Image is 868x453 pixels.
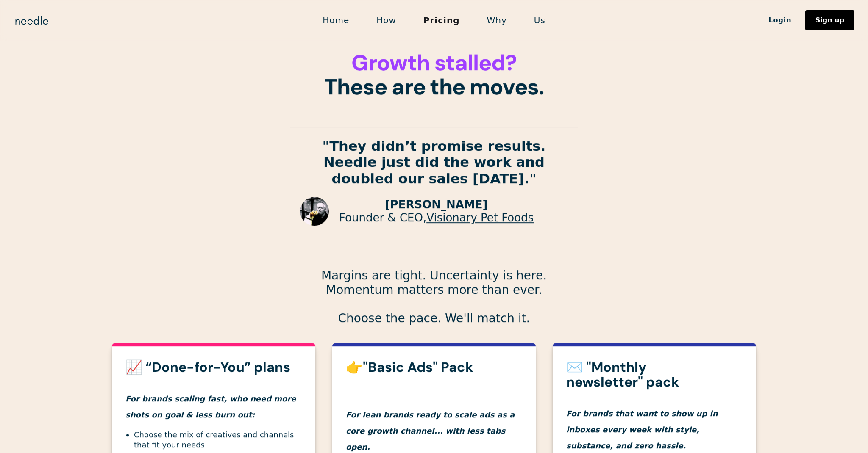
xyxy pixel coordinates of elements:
[134,430,302,450] li: Choose the mix of creatives and channels that fit your needs
[125,360,302,375] h3: 📈 “Done-for-You” plans
[346,358,473,376] strong: 👉"Basic Ads" Pack
[426,212,534,224] a: Visionary Pet Foods
[309,11,363,29] a: Home
[290,268,578,325] p: Margins are tight. Uncertainty is here. Momentum matters more than ever. Choose the pace. We'll m...
[473,11,520,29] a: Why
[125,394,296,419] em: For brands scaling fast, who need more shots on goal & less burn out:
[351,48,516,77] span: Growth stalled?
[323,138,546,187] strong: "They didn’t promise results. Needle just did the work and doubled our sales [DATE]."
[363,11,410,29] a: How
[566,360,743,389] h3: ✉️ "Monthly newsletter" pack
[339,212,534,225] p: Founder & CEO,
[339,199,534,212] p: [PERSON_NAME]
[520,11,559,29] a: Us
[805,10,854,30] a: Sign up
[410,11,473,29] a: Pricing
[815,17,844,24] div: Sign up
[290,51,578,99] h1: These are the moves.
[755,13,805,28] a: Login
